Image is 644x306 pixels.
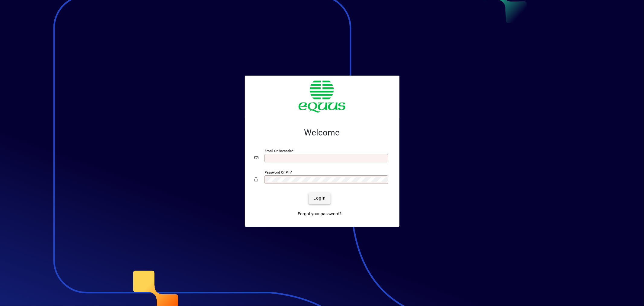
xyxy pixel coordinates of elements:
[309,193,331,204] button: Login
[265,148,292,153] mat-label: Email or Barcode
[298,211,341,217] span: Forgot your password?
[313,195,326,201] span: Login
[255,128,390,138] h2: Welcome
[265,170,291,174] mat-label: Password or Pin
[295,209,344,220] a: Forgot your password?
